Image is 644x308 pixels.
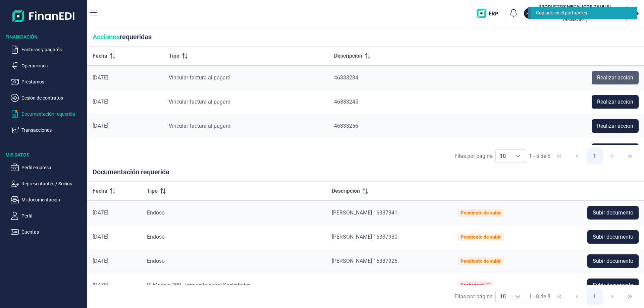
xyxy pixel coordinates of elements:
[593,209,633,217] span: Subir documento
[12,5,75,27] img: Logo de aplicación
[93,209,136,216] div: [DATE]
[147,258,165,264] span: Endoso
[454,293,493,301] div: Filas por página
[147,209,165,216] span: Endoso
[332,234,399,240] span: [PERSON_NAME] 16337930.
[551,148,567,164] button: First Page
[496,150,510,163] span: 10
[21,94,85,102] p: Cesión de contratos
[93,33,120,41] span: Acciones
[21,180,85,188] p: Representantes / Socios
[461,283,484,288] div: Rechazado
[461,210,501,215] div: Pendiente de subir
[21,110,85,118] p: Documentación requerida
[147,282,251,288] span: IS Modelo 200 - Impuesto sobre Sociedades
[11,46,85,54] button: Facturas y pagarés
[569,148,585,164] button: Previous Page
[477,9,503,18] img: erp
[622,289,638,305] button: Last Page
[21,78,85,86] p: Préstamos
[169,74,230,81] span: Vincular factura al pagaré
[332,209,399,216] span: [PERSON_NAME] 16337941.
[592,119,639,133] button: Realizar acción
[587,148,603,164] button: Page 1
[332,258,399,264] span: [PERSON_NAME] 16337926.
[461,234,501,240] div: Pendiente de subir
[454,152,493,160] div: Filas por página
[332,187,360,195] span: Descripción
[21,228,85,236] p: Cuentas
[587,206,639,220] button: Subir documento
[332,282,333,288] span: -
[11,180,85,188] button: Representantes / Socios
[11,94,85,102] button: Cesión de contratos
[169,52,179,60] span: Tipo
[11,62,85,70] button: Operaciones
[334,123,358,129] span: 46333256
[21,212,85,220] p: Perfil
[593,257,633,265] span: Subir documento
[87,27,644,47] div: requeridas
[93,74,158,81] div: [DATE]
[93,187,107,195] span: Fecha
[529,294,550,299] span: 1 - 8 de 8
[334,99,358,105] span: 46333245
[537,3,613,10] h3: PRODUCTOS METALICOS DE IBI SL
[597,74,633,82] span: Realizar acción
[529,153,550,159] span: 1 - 5 de 5
[11,164,85,172] button: Perfil empresa
[334,52,362,60] span: Descripción
[569,289,585,305] button: Previous Page
[593,281,633,289] span: Subir documento
[622,148,638,164] button: Last Page
[551,289,567,305] button: First Page
[169,123,230,129] span: Vincular factura al pagaré
[604,289,620,305] button: Next Page
[592,95,639,109] button: Realizar acción
[147,234,165,240] span: Endoso
[524,3,624,23] button: PRPRODUCTOS METALICOS DE IBI SL[PERSON_NAME] VILAPLANA VILAPLANA(B54487491)
[461,258,501,264] div: Pendiente de subir
[592,143,639,157] button: Realizar acción
[147,187,158,195] span: Tipo
[597,98,633,106] span: Realizar acción
[93,52,107,60] span: Fecha
[587,254,639,268] button: Subir documento
[93,282,136,289] div: [DATE]
[587,289,603,305] button: Page 1
[93,234,136,240] div: [DATE]
[21,62,85,70] p: Operaciones
[11,196,85,204] button: Mi documentación
[526,10,532,17] p: PR
[93,123,158,129] div: [DATE]
[87,168,644,182] div: Documentación requerida
[510,290,526,303] div: Choose
[536,9,627,16] div: Copiado en el portapeles
[592,71,639,84] button: Realizar acción
[593,233,633,241] span: Subir documento
[11,110,85,118] button: Documentación requerida
[21,196,85,204] p: Mi documentación
[93,258,136,264] div: [DATE]
[11,212,85,220] button: Perfil
[587,230,639,244] button: Subir documento
[604,148,620,164] button: Next Page
[21,126,85,134] p: Transacciones
[11,126,85,134] button: Transacciones
[21,164,85,172] p: Perfil empresa
[334,74,358,81] span: 46333234
[496,290,510,303] span: 10
[21,46,85,54] p: Facturas y pagarés
[510,150,526,163] div: Choose
[93,99,158,105] div: [DATE]
[169,99,230,105] span: Vincular factura al pagaré
[597,122,633,130] span: Realizar acción
[11,78,85,86] button: Préstamos
[587,279,639,292] button: Subir documento
[11,228,85,236] button: Cuentas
